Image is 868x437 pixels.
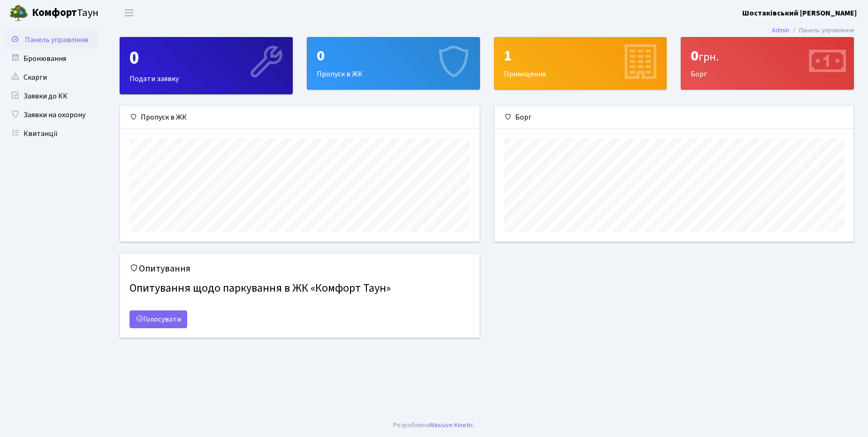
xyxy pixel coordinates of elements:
[129,310,187,328] a: Голосувати
[9,4,28,23] img: logo.png
[772,25,789,35] a: Admin
[495,38,667,89] div: Приміщення
[495,106,854,129] div: Борг
[742,8,857,19] a: Шостаківський [PERSON_NAME]
[120,38,292,94] div: Подати заявку
[5,49,99,68] a: Бронювання
[129,278,470,299] h4: Опитування щодо паркування в ЖК «Комфорт Таун»
[120,106,480,129] div: Пропуск в ЖК
[307,38,480,89] div: Пропуск в ЖК
[32,5,77,20] b: Комфорт
[120,37,293,94] a: 0Подати заявку
[5,68,99,87] a: Скарги
[393,420,430,430] a: Розроблено
[494,37,667,90] a: 1Приміщення
[5,30,99,49] a: Панель управління
[742,8,857,18] b: Шостаківський [PERSON_NAME]
[789,25,854,36] li: Панель управління
[129,263,470,274] h5: Опитування
[5,105,99,124] a: Заявки на охорону
[317,47,470,65] div: 0
[117,5,141,21] button: Переключити навігацію
[25,35,88,45] span: Панель управління
[699,49,719,65] span: грн.
[691,47,844,65] div: 0
[129,47,283,69] div: 0
[758,21,868,40] nav: breadcrumb
[32,5,99,21] span: Таун
[5,124,99,143] a: Квитанції
[393,420,475,430] div: .
[307,37,480,90] a: 0Пропуск в ЖК
[504,47,657,65] div: 1
[430,420,473,430] a: Massive Kinetic
[681,38,853,89] div: Борг
[5,87,99,105] a: Заявки до КК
